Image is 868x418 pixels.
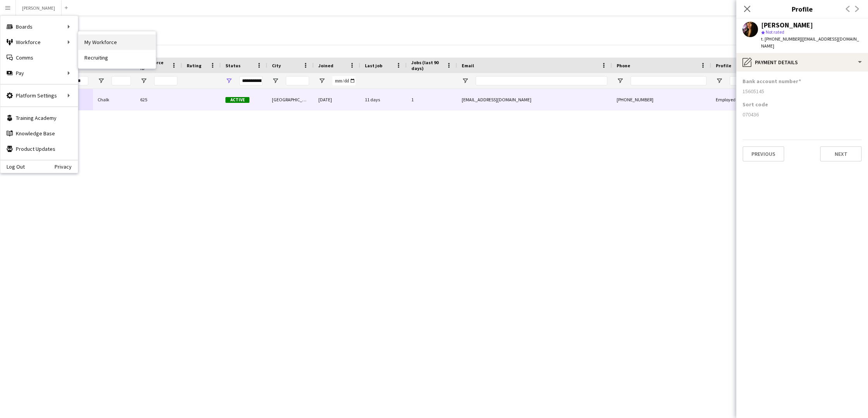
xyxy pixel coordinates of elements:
[365,63,382,68] span: Last job
[766,29,784,35] span: Not rated
[0,65,78,81] div: Pay
[154,76,177,85] input: Workforce ID Filter Input
[93,89,136,110] div: Chalk
[743,88,862,95] div: 15605145
[0,34,78,50] div: Workforce
[407,89,457,110] div: 1
[272,63,281,68] span: City
[69,76,88,85] input: First Name Filter Input
[462,77,469,84] button: Open Filter Menu
[617,77,624,84] button: Open Filter Menu
[136,89,182,110] div: 625
[0,126,78,141] a: Knowledge Base
[318,63,333,68] span: Joined
[0,164,25,170] a: Log Out
[0,88,78,103] div: Platform Settings
[16,0,62,15] button: [PERSON_NAME]
[761,36,859,49] span: | [EMAIL_ADDRESS][DOMAIN_NAME]
[0,110,78,126] a: Training Academy
[140,77,147,84] button: Open Filter Menu
[716,77,723,84] button: Open Filter Menu
[225,63,241,68] span: Status
[0,50,78,65] a: Comms
[187,63,201,68] span: Rating
[272,77,279,84] button: Open Filter Menu
[761,22,813,29] div: [PERSON_NAME]
[225,97,249,103] span: Active
[78,50,156,65] a: Recruiting
[743,146,784,162] button: Previous
[716,63,731,68] span: Profile
[225,77,232,84] button: Open Filter Menu
[820,146,862,162] button: Next
[462,63,474,68] span: Email
[0,19,78,34] div: Boards
[743,111,862,118] div: 070436
[360,89,407,110] div: 11 days
[743,78,801,85] h3: Bank account number
[78,34,156,50] a: My Workforce
[314,89,360,110] div: [DATE]
[267,89,314,110] div: [GEOGRAPHIC_DATA]
[736,4,868,14] h3: Profile
[743,101,768,108] h3: Sort code
[0,141,78,157] a: Product Updates
[98,77,105,84] button: Open Filter Menu
[476,76,607,85] input: Email Filter Input
[612,89,711,110] div: [PHONE_NUMBER]
[332,76,356,85] input: Joined Filter Input
[617,63,630,68] span: Phone
[761,36,801,42] span: t. [PHONE_NUMBER]
[457,89,612,110] div: [EMAIL_ADDRESS][DOMAIN_NAME]
[711,89,761,110] div: Employed Crew
[411,60,443,71] span: Jobs (last 90 days)
[730,76,756,85] input: Profile Filter Input
[286,76,309,85] input: City Filter Input
[55,164,78,170] a: Privacy
[318,77,325,84] button: Open Filter Menu
[736,53,868,72] div: Payment details
[112,76,131,85] input: Last Name Filter Input
[631,76,706,85] input: Phone Filter Input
